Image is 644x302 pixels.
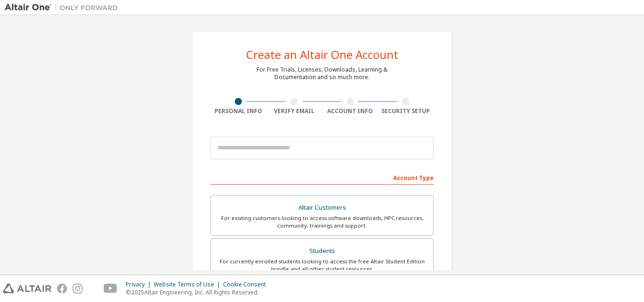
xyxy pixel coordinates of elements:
div: Verify Email [266,107,322,115]
div: Cookie Consent [223,281,272,288]
div: Account Type [210,170,434,185]
div: Account Info [322,107,378,115]
div: Privacy [126,281,154,288]
div: Create an Altair One Account [246,49,398,60]
img: instagram.svg [73,284,83,294]
img: Altair One [5,3,123,12]
div: For existing customers looking to access software downloads, HPC resources, community, trainings ... [216,214,428,229]
div: Personal Info [210,107,266,115]
div: Altair Customers [216,201,428,214]
img: youtube.svg [104,284,117,294]
img: facebook.svg [57,284,67,294]
div: Security Setup [378,107,434,115]
div: Students [216,245,428,258]
div: For Free Trials, Licenses, Downloads, Learning & Documentation and so much more. [256,66,388,81]
div: Website Terms of Use [154,281,223,288]
img: altair_logo.svg [3,284,51,294]
div: For currently enrolled students looking to access the free Altair Student Edition bundle and all ... [216,258,428,273]
p: © 2025 Altair Engineering, Inc. All Rights Reserved. [126,288,272,296]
